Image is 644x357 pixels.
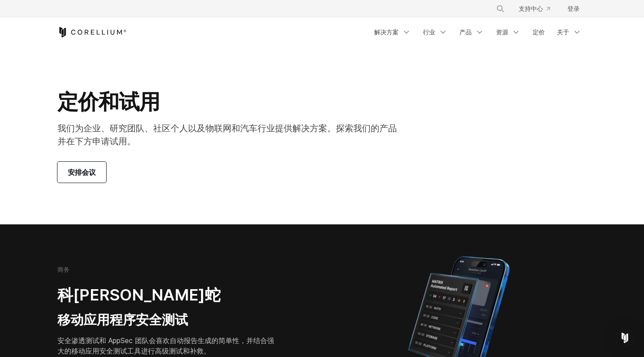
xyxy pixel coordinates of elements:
[68,168,96,177] font: 安排会议
[423,28,435,36] font: 行业
[57,123,397,147] font: 我们为企业、研究团队、社区个人以及物联网和汽车行业提供解决方案。探索我们的产品并在下方申请试用。
[57,162,106,183] a: 安排会议
[57,89,160,114] font: 定价和试用
[374,28,399,36] font: 解决方案
[57,312,188,327] font: 移动应用程序安全测试
[496,28,508,36] font: 资源
[57,27,127,37] a: 科雷利姆之家
[57,266,70,273] font: 商务
[486,1,587,17] div: 导航菜单
[57,285,221,304] font: 科[PERSON_NAME]蛇
[57,336,274,355] font: 安全渗透测试和 AppSec 团队会喜欢自动报告生成的简单性，并结合强大的移动应用安全测试工具进行高级测试和补救。
[567,5,580,12] font: 登录
[557,28,569,36] font: 关于
[460,28,472,36] font: 产品
[614,327,635,348] div: 打开 Intercom Messenger
[519,5,543,12] font: 支持中心
[533,28,545,36] font: 定价
[369,24,587,40] div: 导航菜单
[493,1,508,17] button: 搜索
